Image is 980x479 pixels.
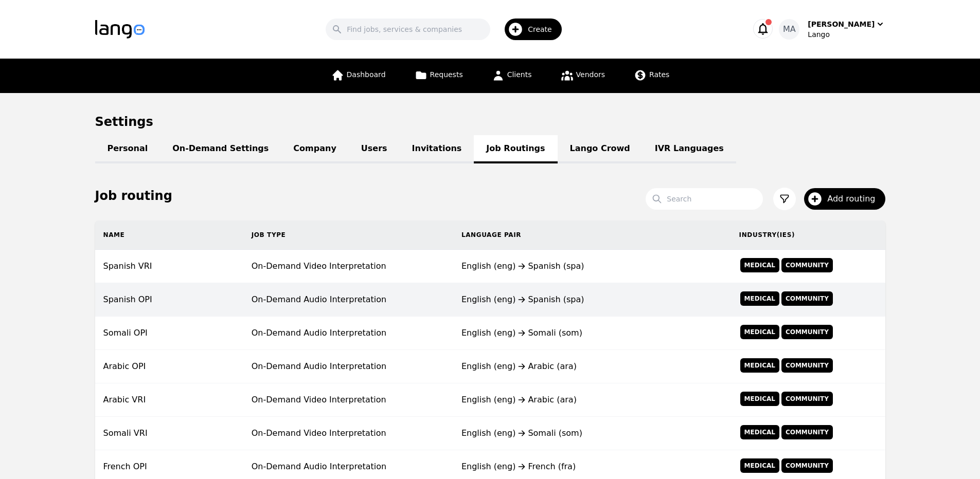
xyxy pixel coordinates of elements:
a: Vendors [555,59,611,93]
button: MA[PERSON_NAME]Lango [779,19,885,40]
th: Job Type [243,220,453,250]
span: Medical [740,358,779,373]
span: Vendors [576,70,605,79]
span: Medical [740,392,779,406]
span: Community [781,358,833,373]
div: English (eng) Somali (som) [461,327,723,339]
td: Somali OPI [95,317,243,350]
a: IVR Languages [643,135,736,163]
div: English (eng) Arabic (ara) [461,360,723,373]
div: English (eng) Arabic (ara) [461,394,723,406]
td: On-Demand Video Interpretation [243,250,453,283]
a: Invitations [400,135,474,163]
span: Community [781,291,833,306]
span: MA [783,23,796,35]
a: Dashboard [325,59,392,93]
td: On-Demand Video Interpretation [243,383,453,417]
th: Name [95,220,243,250]
span: Add routing [827,193,882,205]
span: Community [781,258,833,272]
span: Community [781,392,833,406]
button: Create [490,14,568,44]
a: Clients [486,59,538,93]
span: Medical [740,425,779,439]
span: Requests [430,70,463,79]
span: Medical [740,291,779,306]
div: English (eng) Spanish (spa) [461,293,723,306]
span: Medical [740,325,779,339]
div: English (eng) Somali (som) [461,427,723,439]
button: Filter [773,188,796,210]
a: Company [281,135,348,163]
span: Medical [740,258,779,272]
span: Clients [507,70,532,79]
th: Industry(ies) [731,220,885,250]
span: Medical [740,458,779,473]
span: Community [781,425,833,439]
a: Users [349,135,400,163]
a: Requests [408,59,469,93]
a: Rates [628,59,675,93]
span: Rates [649,70,669,79]
span: Create [528,24,559,34]
th: Language Pair [453,220,731,250]
div: English (eng) Spanish (spa) [461,260,723,272]
div: Lango [808,29,885,40]
button: Add routing [804,188,885,210]
td: Arabic OPI [95,350,243,383]
td: On-Demand Video Interpretation [243,417,453,450]
span: Dashboard [347,70,386,79]
div: English (eng) French (fra) [461,460,723,473]
td: Spanish VRI [95,250,243,283]
a: Personal [95,135,161,163]
td: On-Demand Audio Interpretation [243,317,453,350]
span: Community [781,458,833,473]
span: Community [781,325,833,339]
h1: Settings [95,114,885,130]
a: On-Demand Settings [160,135,281,163]
td: On-Demand Audio Interpretation [243,283,453,317]
input: Search [646,188,763,210]
td: Spanish OPI [95,283,243,317]
td: On-Demand Audio Interpretation [243,350,453,383]
div: [PERSON_NAME] [808,19,875,29]
h1: Job routing [95,188,172,204]
a: Lango Crowd [558,135,643,163]
img: Logo [95,20,145,39]
td: Arabic VRI [95,383,243,417]
td: Somali VRI [95,417,243,450]
input: Find jobs, services & companies [326,19,490,40]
